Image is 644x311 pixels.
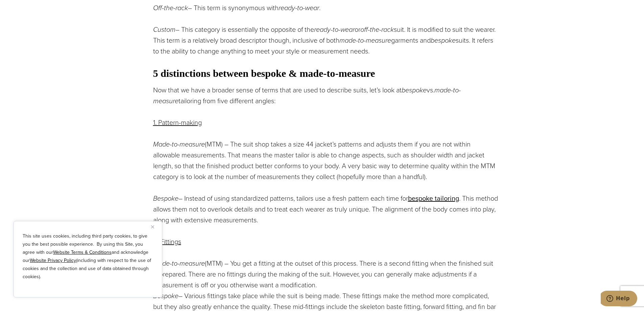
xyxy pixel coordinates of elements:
[153,291,178,301] em: Bespoke
[153,68,375,79] strong: 5 distinctions between bespoke & made-to-measure
[153,117,202,128] u: 1. Pattern-making
[30,257,76,264] a: Website Privacy Policy
[153,85,498,106] p: Now that we have a broader sense of terms that are used to describe suits, let’s look at vs. tail...
[153,237,181,247] u: 2. Fittings
[408,193,459,203] a: bespoke tailoring
[279,3,319,13] em: ready-to-wear
[151,223,159,231] button: Close
[314,24,355,35] em: ready-to-wear
[402,85,427,95] em: bespoke
[153,85,461,106] em: made-to-measure
[153,139,205,149] em: Made-to-measure
[360,24,394,35] em: off-the-rack
[151,225,154,228] img: Close
[23,232,153,281] p: This site uses cookies, including third party cookies, to give you the best possible experience. ...
[153,193,498,225] p: – Instead of using standardized patterns, tailors use a fresh pattern each time for . This method...
[339,35,391,45] em: made-to-measure
[153,3,188,13] em: Off-the-rack
[431,35,456,45] em: bespoke
[153,258,205,268] em: Made-to-measure
[153,24,175,35] em: Custom
[53,249,112,256] a: Website Terms & Conditions
[153,139,498,182] p: (MTM) – The suit shop takes a size 44 jacket’s patterns and adjusts them if you are not within al...
[153,24,498,57] p: – This category is essentially the opposite of the or suit. It is modified to suit the wearer. Th...
[153,2,498,13] p: – This term is synonymous with .
[601,291,637,308] iframe: Opens a widget where you can chat to one of our agents
[153,193,178,203] em: Bespoke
